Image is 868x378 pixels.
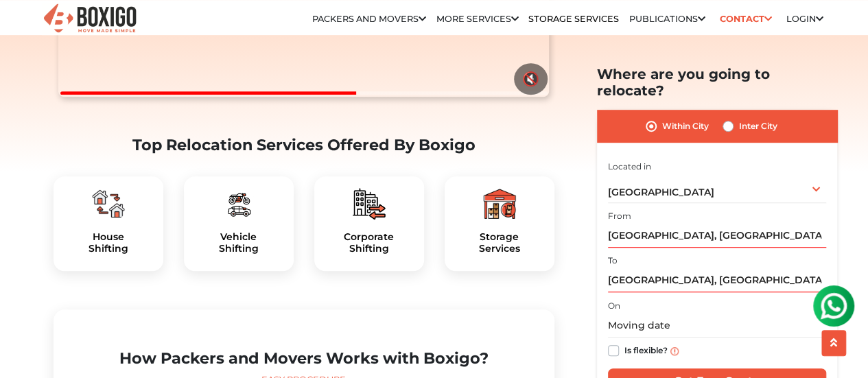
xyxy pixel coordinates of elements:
label: Located in [608,160,651,172]
h5: Corporate Shifting [325,231,413,255]
a: Storage Services [528,14,619,24]
a: Packers and Movers [312,14,426,24]
img: boxigo_packers_and_movers_plan [483,187,516,220]
img: boxigo_packers_and_movers_plan [222,187,255,220]
a: Login [786,14,823,24]
a: VehicleShifting [195,231,283,255]
img: boxigo_packers_and_movers_plan [92,187,125,220]
a: More services [436,14,519,24]
a: HouseShifting [64,231,152,255]
label: Within City [662,118,709,134]
button: 🔇 [514,63,548,95]
h2: Where are you going to relocate? [597,66,837,99]
label: To [608,255,618,267]
input: Select Building or Nearest Landmark [608,268,826,292]
label: Is flexible? [624,342,668,357]
h5: Storage Services [456,231,543,255]
h2: Top Relocation Services Offered By Boxigo [54,136,554,154]
a: Contact [715,8,776,29]
a: Publications [629,14,705,24]
h5: House Shifting [64,231,152,255]
img: boxigo_packers_and_movers_plan [353,187,386,220]
input: Moving date [608,314,826,338]
input: Select Building or Nearest Landmark [608,224,826,248]
span: [GEOGRAPHIC_DATA] [608,186,714,198]
img: whatsapp-icon.svg [14,14,41,41]
a: StorageServices [456,231,543,255]
a: CorporateShifting [325,231,413,255]
label: From [608,210,631,222]
h2: How Packers and Movers Works with Boxigo? [64,349,543,368]
button: scroll up [821,330,846,356]
label: On [608,300,620,312]
label: Inter City [739,118,777,134]
img: info [670,346,679,355]
img: Boxigo [42,2,138,36]
h5: Vehicle Shifting [195,231,283,255]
